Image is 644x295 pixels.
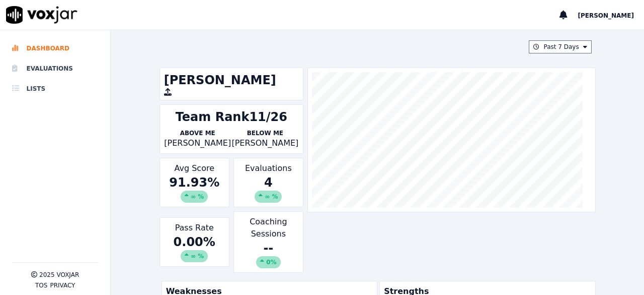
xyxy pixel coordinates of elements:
[529,40,591,53] button: Past 7 Days
[238,174,299,203] div: 4
[233,211,303,273] div: Coaching Sessions
[164,137,231,149] p: [PERSON_NAME]
[181,250,208,262] div: ∞ %
[256,256,280,268] div: 0%
[164,234,225,262] div: 0.00 %
[164,72,299,88] h1: [PERSON_NAME]
[231,129,299,137] p: Below Me
[164,129,231,137] p: Above Me
[176,109,287,125] div: Team Rank 11/26
[12,79,98,99] a: Lists
[39,271,79,279] p: 2025 Voxjar
[578,9,644,21] button: [PERSON_NAME]
[181,191,208,203] div: ∞ %
[578,12,634,19] span: [PERSON_NAME]
[12,38,98,58] a: Dashboard
[233,158,303,207] div: Evaluations
[12,58,98,79] a: Evaluations
[164,174,225,203] div: 91.93 %
[238,240,299,268] div: --
[50,281,75,289] button: Privacy
[159,158,229,207] div: Avg Score
[6,6,77,24] img: voxjar logo
[35,281,47,289] button: TOS
[231,137,299,149] p: [PERSON_NAME]
[159,217,229,267] div: Pass Rate
[255,191,282,203] div: ∞ %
